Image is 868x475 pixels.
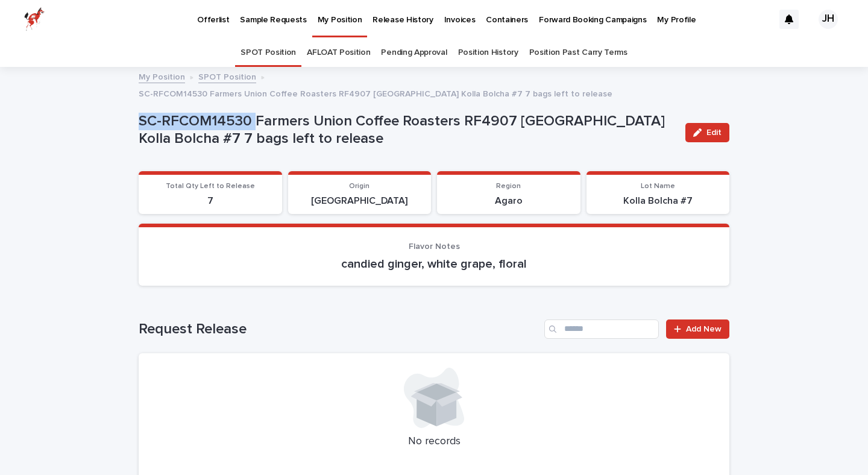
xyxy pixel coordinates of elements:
p: No records [153,435,715,448]
a: Position History [458,39,518,67]
span: Region [496,183,521,190]
p: SC-RFCOM14530 Farmers Union Coffee Roasters RF4907 [GEOGRAPHIC_DATA] Kolla Bolcha #7 7 bags left ... [139,113,676,148]
p: Kolla Bolcha #7 [594,195,723,207]
span: Flavor Notes [409,242,460,251]
div: JH [819,10,838,29]
p: 7 [146,195,275,207]
button: Edit [685,123,729,142]
span: Origin [349,183,370,190]
a: My Position [139,69,185,83]
p: Agaro [444,195,573,207]
a: SPOT Position [241,39,296,67]
p: [GEOGRAPHIC_DATA] [295,195,424,207]
a: Pending Approval [381,39,447,67]
p: candied ginger, white grape, floral [153,257,715,271]
span: Total Qty Left to Release [166,183,255,190]
span: Edit [706,128,722,137]
a: SPOT Position [198,69,256,83]
span: Add New [686,325,722,333]
a: Add New [666,319,729,339]
a: AFLOAT Position [307,39,370,67]
input: Search [544,319,659,339]
h1: Request Release [139,321,539,338]
span: Lot Name [641,183,675,190]
img: zttTXibQQrCfv9chImQE [24,7,45,31]
a: Position Past Carry Terms [529,39,627,67]
p: SC-RFCOM14530 Farmers Union Coffee Roasters RF4907 [GEOGRAPHIC_DATA] Kolla Bolcha #7 7 bags left ... [139,86,612,99]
